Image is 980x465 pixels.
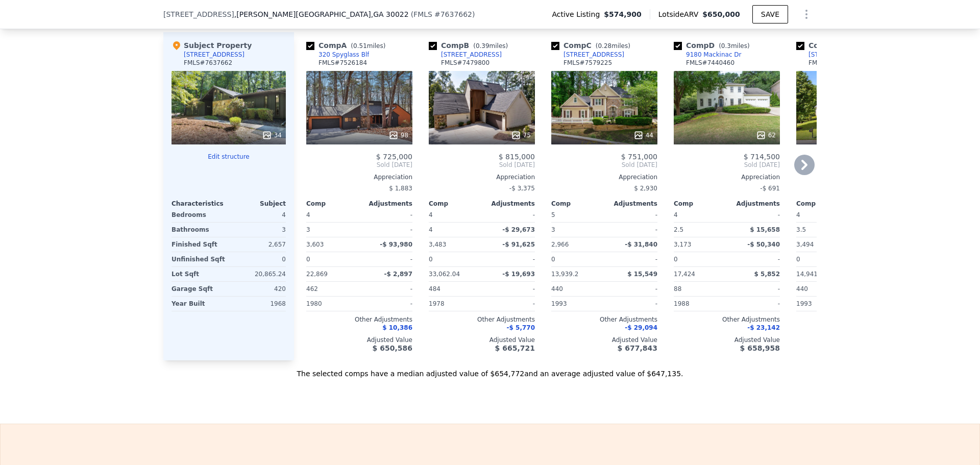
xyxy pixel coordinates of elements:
[674,336,780,344] div: Adjusted Value
[796,173,902,181] div: Appreciation
[796,51,869,59] a: [STREET_ADDRESS]
[674,271,695,278] span: 17,424
[551,200,604,208] div: Comp
[796,40,879,51] div: Comp E
[231,208,286,222] div: 4
[361,297,412,311] div: -
[484,282,535,296] div: -
[674,161,780,169] span: Sold [DATE]
[808,59,857,67] div: FMLS # 7561808
[551,40,634,51] div: Comp C
[441,51,502,59] div: [STREET_ADDRESS]
[686,59,734,67] div: FMLS # 7440460
[606,223,657,237] div: -
[674,211,678,218] span: 4
[429,271,460,278] span: 33,062.04
[429,285,440,292] span: 484
[306,336,412,344] div: Adjusted Value
[171,153,286,161] button: Edit structure
[429,256,433,263] span: 0
[382,324,412,331] span: $ 10,386
[796,297,847,311] div: 1993
[750,226,780,233] span: $ 15,658
[306,271,328,278] span: 22,869
[318,59,367,67] div: FMLS # 7526184
[551,285,563,292] span: 440
[598,42,611,50] span: 0.28
[380,241,412,248] span: -$ 93,980
[715,42,753,50] span: ( miles)
[231,297,286,311] div: 1968
[551,161,657,169] span: Sold [DATE]
[163,360,817,379] div: The selected comps have a median adjusted value of $654,772 and an average adjusted value of $647...
[511,130,531,140] div: 75
[389,185,412,192] span: $ 1,883
[306,161,412,169] span: Sold [DATE]
[429,51,502,59] a: [STREET_ADDRESS]
[686,51,742,59] div: 9180 Mackinac Dr
[502,271,535,278] span: -$ 19,693
[441,59,489,67] div: FMLS # 7479800
[306,211,310,218] span: 4
[306,51,369,59] a: 320 Spyglass Blf
[231,252,286,266] div: 0
[361,252,412,266] div: -
[429,315,535,324] div: Other Adjustments
[371,10,409,18] span: , GA 30022
[551,241,569,248] span: 2,966
[413,10,432,18] span: FMLS
[729,208,780,222] div: -
[171,267,227,281] div: Lot Sqft
[618,344,657,352] span: $ 677,843
[429,161,535,169] span: Sold [DATE]
[747,324,780,331] span: -$ 23,142
[484,208,535,222] div: -
[171,282,227,296] div: Garage Sqft
[502,226,535,233] span: -$ 29,673
[634,185,657,192] span: $ 2,930
[658,9,702,19] span: Lotside ARV
[729,297,780,311] div: -
[606,282,657,296] div: -
[306,297,357,311] div: 1980
[551,336,657,344] div: Adjusted Value
[674,285,681,292] span: 88
[551,173,657,181] div: Appreciation
[627,271,657,278] span: $ 15,549
[476,42,489,50] span: 0.39
[384,271,412,278] span: -$ 2,897
[729,252,780,266] div: -
[606,252,657,266] div: -
[429,336,535,344] div: Adjusted Value
[563,51,624,59] div: [STREET_ADDRESS]
[740,344,780,352] span: $ 658,958
[606,297,657,311] div: -
[306,241,324,248] span: 3,603
[171,297,227,311] div: Year Built
[502,241,535,248] span: -$ 91,625
[625,324,657,331] span: -$ 29,094
[229,200,286,208] div: Subject
[674,173,780,181] div: Appreciation
[796,223,847,237] div: 3.5
[702,10,740,18] span: $650,000
[306,223,357,237] div: 3
[306,200,359,208] div: Comp
[796,200,849,208] div: Comp
[184,59,232,67] div: FMLS # 7637662
[796,271,827,278] span: 14,941.08
[551,211,555,218] span: 5
[171,252,227,266] div: Unfinished Sqft
[484,252,535,266] div: -
[318,51,369,59] div: 320 Spyglass Blf
[721,42,731,50] span: 0.3
[551,256,555,263] span: 0
[347,42,389,50] span: ( miles)
[674,241,691,248] span: 3,173
[754,271,780,278] span: $ 5,852
[674,40,754,51] div: Comp D
[674,200,727,208] div: Comp
[484,297,535,311] div: -
[563,59,612,67] div: FMLS # 7579225
[756,130,776,140] div: 62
